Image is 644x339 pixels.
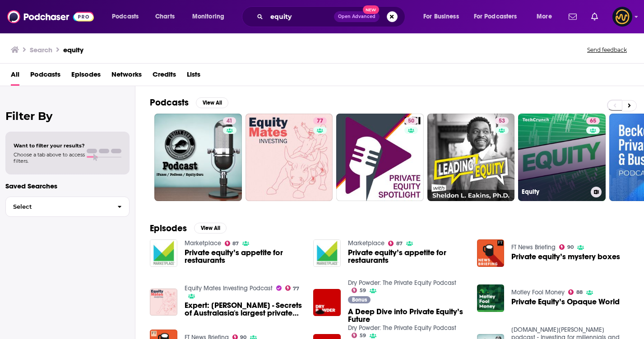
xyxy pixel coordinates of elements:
[352,297,367,302] span: Bonus
[223,117,236,124] a: 41
[267,9,334,24] input: Search podcasts, credits, & more...
[586,117,600,124] a: 65
[150,223,187,234] h2: Episodes
[348,279,456,287] a: Dry Powder: The Private Equity Podcast
[150,97,228,108] a: PodcastsView All
[196,97,228,108] button: View All
[106,9,150,24] button: open menu
[30,67,60,86] a: Podcasts
[511,243,556,251] a: FT News Briefing
[388,241,403,246] a: 87
[408,117,414,126] span: 50
[417,9,470,24] button: open menu
[150,239,177,267] img: Private equity’s appetite for restaurants
[7,8,94,25] img: Podchaser - Follow, Share and Rate Podcasts
[348,249,466,264] a: Private equity’s appetite for restaurants
[246,114,333,201] a: 77
[477,239,505,267] img: Private equity’s mystery boxes
[565,9,580,24] a: Show notifications dropdown
[5,197,130,217] button: Select
[474,10,517,23] span: For Podcasters
[150,223,227,234] a: EpisodesView All
[285,285,300,291] a: 77
[14,151,85,164] span: Choose a tab above to access filters.
[427,114,515,201] a: 53
[5,182,130,190] p: Saved Searches
[404,117,418,124] a: 50
[559,244,574,250] a: 90
[511,298,620,306] a: Private Equity’s Opaque World
[150,289,177,316] img: Expert: Cameron Blanks - Secrets of Australasia's largest private equity fund | Pacific Equity Pa...
[584,46,630,54] button: Send feedback
[612,7,632,27] img: User Profile
[396,242,403,246] span: 87
[153,67,176,86] a: Credits
[336,114,424,201] a: 50
[363,5,379,14] span: New
[360,334,366,338] span: 59
[348,308,466,323] a: A Deep Dive into Private Equity’s Future
[576,290,583,294] span: 88
[499,117,505,126] span: 53
[225,241,239,246] a: 87
[187,67,200,86] a: Lists
[250,6,414,27] div: Search podcasts, credits, & more...
[11,67,19,86] a: All
[154,114,242,201] a: 41
[63,46,83,54] h3: equity
[518,114,606,201] a: 65Equity
[334,11,380,22] button: Open AdvancedNew
[185,239,221,247] a: Marketplace
[352,288,366,293] a: 59
[338,14,375,19] span: Open Advanced
[293,287,299,291] span: 77
[30,46,52,54] h3: Search
[423,10,459,23] span: For Business
[477,284,505,312] img: Private Equity’s Opaque World
[530,9,563,24] button: open menu
[185,302,303,317] a: Expert: Cameron Blanks - Secrets of Australasia's largest private equity fund | Pacific Equity Pa...
[227,117,232,126] span: 41
[511,253,620,261] span: Private equity’s mystery boxes
[192,10,224,23] span: Monitoring
[112,10,139,23] span: Podcasts
[568,289,583,295] a: 88
[313,289,341,316] img: A Deep Dive into Private Equity’s Future
[71,67,101,86] a: Episodes
[511,289,565,296] a: Motley Fool Money
[6,204,110,210] span: Select
[185,302,303,317] span: Expert: [PERSON_NAME] - Secrets of Australasia's largest private equity fund | Pacific Equity Par...
[313,117,327,124] a: 77
[186,9,236,24] button: open menu
[360,289,366,293] span: 59
[348,324,456,332] a: Dry Powder: The Private Equity Podcast
[348,239,385,247] a: Marketplace
[612,7,632,27] button: Show profile menu
[150,97,189,108] h2: Podcasts
[588,9,602,24] a: Show notifications dropdown
[468,9,530,24] button: open menu
[185,249,303,264] a: Private equity’s appetite for restaurants
[14,142,85,149] span: Want to filter your results?
[149,9,180,24] a: Charts
[111,67,142,86] a: Networks
[495,117,509,124] a: 53
[522,188,587,196] h3: Equity
[185,284,273,292] a: Equity Mates Investing Podcast
[352,333,366,338] a: 59
[313,239,341,267] a: Private equity’s appetite for restaurants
